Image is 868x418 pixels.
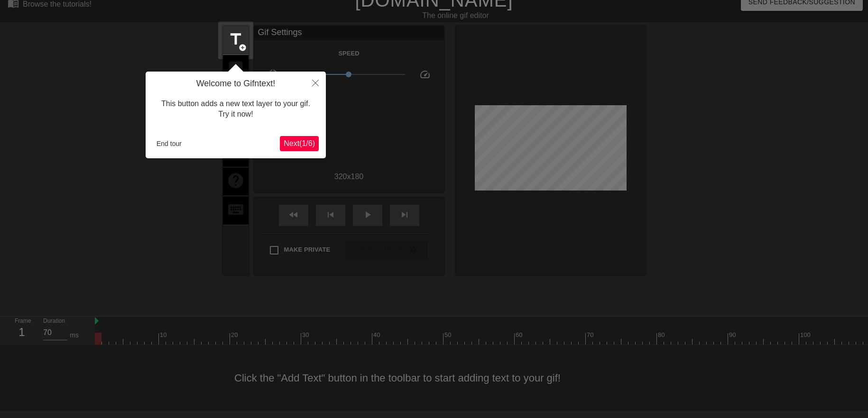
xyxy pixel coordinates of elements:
[280,136,319,151] button: Next
[305,72,326,93] button: Close
[153,89,319,129] div: This button adds a new text layer to your gif. Try it now!
[153,79,319,89] h4: Welcome to Gifntext!
[153,136,185,151] button: End tour
[284,139,315,147] span: Next ( 1 / 6 )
